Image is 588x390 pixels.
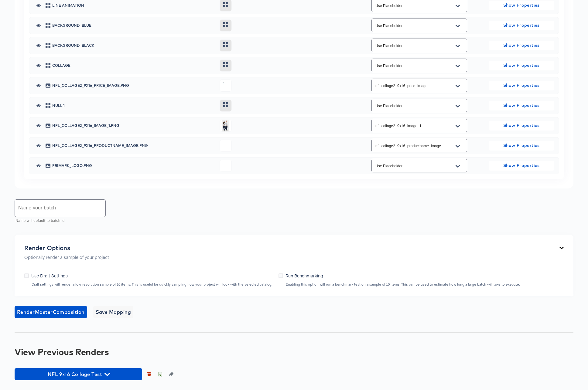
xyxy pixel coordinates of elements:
[489,21,554,30] button: Show Properties
[52,84,215,87] span: nfl_collage2_9x16_price_image.png
[489,121,554,131] button: Show Properties
[52,104,215,107] span: Null 1
[453,101,462,111] button: Open
[491,102,552,109] span: Show Properties
[15,218,101,224] p: Name will default to batch id
[453,41,462,51] button: Open
[15,368,142,380] button: NFL 9x16 Collage Test
[491,82,552,89] span: Show Properties
[491,22,552,29] span: Show Properties
[453,61,462,71] button: Open
[491,162,552,169] span: Show Properties
[489,81,554,90] button: Show Properties
[489,41,554,50] button: Show Properties
[24,244,109,252] div: Render Options
[93,306,134,318] button: Save Mapping
[24,254,109,260] p: Optionally render a sample of your project
[489,141,554,151] button: Show Properties
[96,308,131,316] span: Save Mapping
[453,21,462,31] button: Open
[52,44,215,47] span: Background_black
[453,141,462,151] button: Open
[489,101,554,110] button: Show Properties
[18,370,139,378] span: NFL 9x16 Collage Test
[491,122,552,129] span: Show Properties
[52,164,215,168] span: primark_logo.png
[31,273,68,279] span: Use Draft Settings
[285,273,323,279] span: Run Benchmarking
[52,64,215,67] span: collage
[491,142,552,149] span: Show Properties
[52,24,215,27] span: Background_blue
[453,161,462,171] button: Open
[489,1,554,10] button: Show Properties
[15,347,573,357] div: View Previous Renders
[285,282,520,287] div: Enabling this option will run a benchmark test on a sample of 10 items. This can be used to estim...
[15,306,87,318] button: RenderMasterComposition
[453,81,462,91] button: Open
[31,282,272,287] div: Draft settings will render a low-resolution sample of 10 items. This is useful for quickly sampli...
[491,2,552,9] span: Show Properties
[489,61,554,70] button: Show Properties
[453,121,462,131] button: Open
[52,124,215,127] span: nfl_collage2_9x16_image_1.png
[17,308,85,316] span: Render Master Composition
[453,1,462,11] button: Open
[491,62,552,69] span: Show Properties
[491,42,552,49] span: Show Properties
[489,161,554,171] button: Show Properties
[52,144,215,148] span: nfl_collage2_9x16_productname_image.png
[52,4,215,7] span: Line animation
